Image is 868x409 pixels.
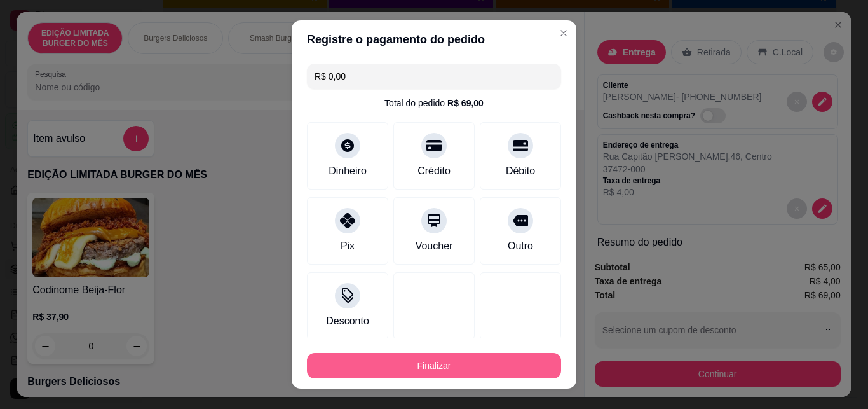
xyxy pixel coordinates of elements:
button: Finalizar [307,353,561,378]
button: Close [553,23,574,43]
div: Crédito [417,163,451,179]
div: Voucher [416,239,453,254]
div: Total do pedido [384,97,484,109]
div: Outro [508,239,533,254]
div: Desconto [326,314,369,329]
div: Pix [341,239,355,254]
div: R$ 69,00 [447,97,484,109]
header: Registre o pagamento do pedido [292,20,576,59]
input: Ex.: hambúrguer de cordeiro [315,64,553,89]
div: Dinheiro [329,163,367,179]
div: Débito [506,163,535,179]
